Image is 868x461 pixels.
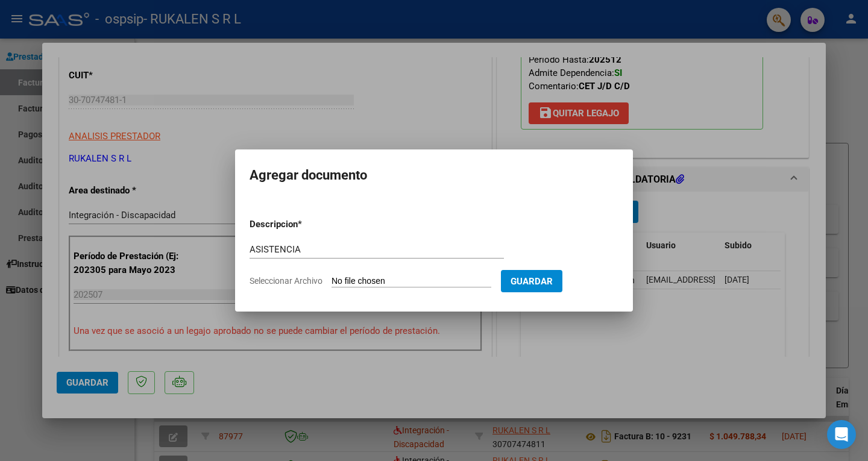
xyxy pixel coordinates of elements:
[827,420,856,449] div: Open Intercom Messenger
[511,276,553,287] span: Guardar
[501,270,562,292] button: Guardar
[250,276,322,286] span: Seleccionar Archivo
[250,164,618,187] h2: Agregar documento
[250,218,360,231] p: Descripcion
